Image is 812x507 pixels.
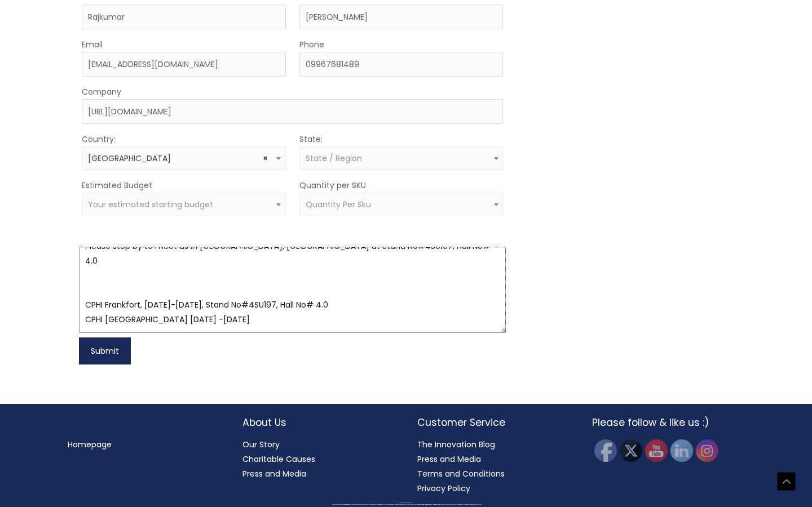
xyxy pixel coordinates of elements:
[88,153,279,164] span: India
[306,153,362,164] span: State / Region
[68,439,112,450] a: Homepage
[417,437,570,496] nav: Customer Service
[82,132,116,146] label: Country:
[299,52,504,77] input: Enter Your Phone Number
[68,437,220,452] nav: Menu
[592,415,744,430] h2: Please follow & like us :)
[242,439,280,450] a: Our Story
[82,37,103,52] label: Email
[82,99,504,124] input: Company Name
[82,52,286,77] input: Enter Your Email
[417,453,481,465] a: Press and Media
[263,153,268,164] span: Remove all items
[594,439,617,462] img: Facebook
[242,468,306,479] a: Press and Media
[417,483,470,494] a: Privacy Policy
[299,132,323,146] label: State:
[620,439,642,462] img: Twitter
[242,415,395,430] h2: About Us
[79,337,131,364] button: Submit
[299,5,504,29] input: Last Name
[417,439,495,450] a: The Innovation Blog
[82,178,152,193] label: Estimated Budget
[299,178,366,193] label: Quantity per SKU
[306,199,371,210] span: Quantity Per Sku
[20,504,792,505] div: All material on this Website, including design, text, images, logos and sounds, are owned by Cosm...
[417,415,570,430] h2: Customer Service
[405,502,413,503] span: Cosmetic Solutions
[242,453,315,465] a: Charitable Causes
[20,502,792,504] div: Copyright © 2025
[82,5,286,29] input: First Name
[242,437,395,481] nav: About Us
[82,84,121,99] label: Company
[88,199,213,210] span: Your estimated starting budget
[417,468,505,479] a: Terms and Conditions
[299,37,324,52] label: Phone
[82,146,286,170] span: India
